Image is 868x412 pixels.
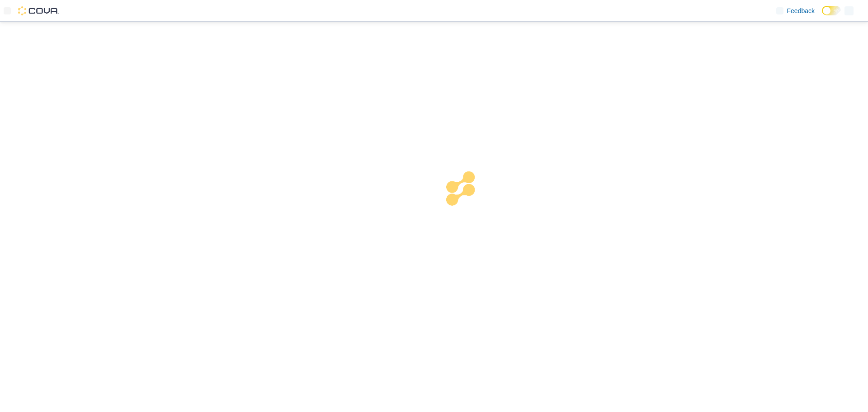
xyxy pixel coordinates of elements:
[18,6,59,15] img: Cova
[773,2,818,20] a: Feedback
[434,165,502,232] img: cova-loader
[787,6,815,15] span: Feedback
[822,6,841,15] input: Dark Mode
